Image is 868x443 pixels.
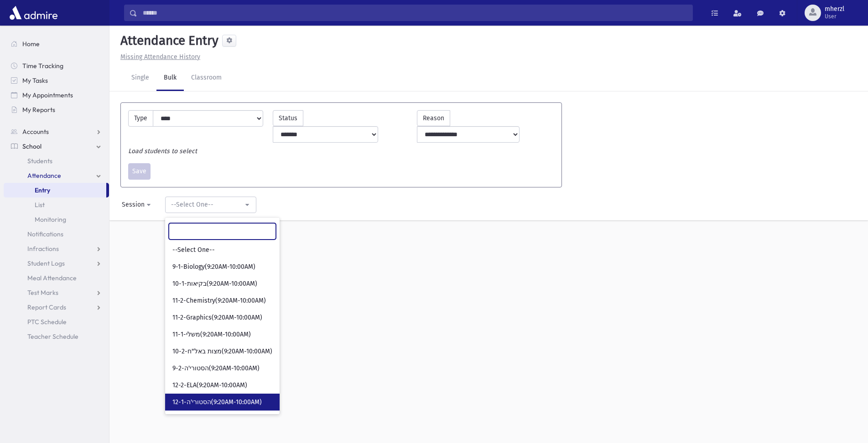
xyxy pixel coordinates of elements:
a: Single [124,65,156,91]
a: Students [4,154,109,168]
div: --Select One-- [171,200,243,209]
u: Missing Attendance History [120,53,200,61]
label: Type [128,110,153,127]
a: Meal Attendance [4,271,109,285]
a: Missing Attendance History [117,53,200,61]
a: Time Tracking [4,59,109,73]
label: Reason [417,110,450,126]
a: Attendance [4,168,109,183]
input: Search [169,223,276,240]
span: Attendance [27,171,61,180]
a: Student Logs [4,256,109,271]
span: User [825,13,844,20]
a: School [4,139,109,154]
span: My Reports [22,106,55,114]
span: My Appointments [22,91,73,99]
a: Entry [4,183,106,197]
span: Entry [35,186,50,194]
span: 11-2-Chemistry(9:20AM-10:00AM) [172,296,266,305]
a: Test Marks [4,285,109,300]
input: Search [137,5,692,21]
span: Report Cards [27,303,66,311]
button: Save [128,163,151,180]
span: 12-2-ELA(9:20AM-10:00AM) [172,381,247,390]
a: Infractions [4,241,109,256]
span: My Tasks [22,76,48,85]
span: 12-1-הסטורי'ה(9:20AM-10:00AM) [172,398,262,407]
span: 11-1-משלי(9:20AM-10:00AM) [172,330,251,339]
span: Teacher Schedule [27,332,78,341]
span: Students [27,157,52,165]
span: Infractions [27,245,59,253]
a: List [4,197,109,212]
span: Monitoring [35,215,66,224]
a: My Appointments [4,88,109,102]
a: Accounts [4,124,109,139]
h5: Attendance Entry [117,33,218,48]
span: 9-1-Biology(9:20AM-10:00AM) [172,262,255,272]
span: mherzl [825,5,844,13]
span: Time Tracking [22,62,63,70]
span: Meal Attendance [27,274,77,282]
label: Status [273,110,303,126]
div: Session [122,200,145,209]
a: My Reports [4,102,109,117]
span: Test Marks [27,288,58,297]
span: School [22,142,42,150]
a: Teacher Schedule [4,329,109,344]
span: 10-2-מצות באל"ח(9:20AM-10:00AM) [172,347,272,356]
a: Notifications [4,227,109,241]
span: Accounts [22,128,49,136]
span: PTC Schedule [27,318,67,326]
span: List [35,201,45,209]
a: Classroom [184,65,229,91]
a: Monitoring [4,212,109,227]
button: Session [116,197,158,213]
a: Bulk [156,65,184,91]
a: PTC Schedule [4,315,109,329]
a: My Tasks [4,73,109,88]
a: Report Cards [4,300,109,315]
div: Load students to select [124,146,559,156]
span: --Select One-- [172,246,215,255]
span: 11-2-Graphics(9:20AM-10:00AM) [172,313,262,322]
span: Home [22,40,40,48]
span: 10-1-בקיאות(9:20AM-10:00AM) [172,279,257,288]
a: Home [4,37,109,51]
button: --Select One-- [165,197,256,213]
span: Student Logs [27,259,65,267]
span: Notifications [27,230,63,238]
span: 9-2-הסטורי'ה(9:20AM-10:00AM) [172,364,260,373]
img: AdmirePro [7,4,60,22]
